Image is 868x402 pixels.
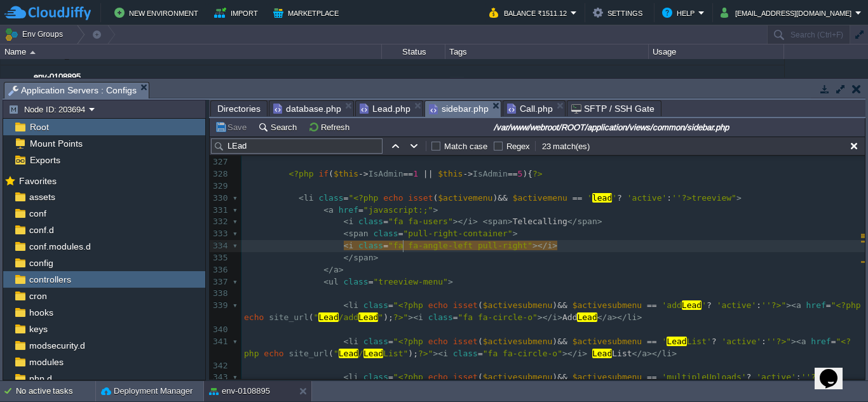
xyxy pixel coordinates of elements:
[353,193,378,203] span: <?php
[771,300,782,310] span: ?>
[244,312,264,322] span: echo
[612,349,632,358] span: List
[508,169,518,178] span: ==
[339,312,358,322] span: /add
[538,312,552,322] span: ></
[453,349,478,358] span: class
[264,349,283,358] span: echo
[577,312,597,322] span: Lead
[791,337,801,346] span: ><
[408,349,418,358] span: );
[210,240,230,252] div: 334
[836,337,841,346] span: "
[573,193,583,203] span: ==
[17,175,58,187] span: Favorites
[617,193,622,203] span: ?
[403,312,409,322] span: "
[573,337,642,346] span: $activesubmenu
[503,100,566,116] li: /var/www/webroot/ROOT/application/controllers/Call.php
[662,5,698,20] button: Help
[398,337,423,346] span: <?php
[398,300,423,310] span: <?php
[473,169,508,178] span: IsAdmin
[353,253,373,262] span: span
[363,300,388,310] span: class
[801,337,806,346] span: a
[557,300,567,310] span: &&
[210,192,230,204] div: 330
[369,277,374,286] span: =
[508,217,513,226] span: >
[393,312,403,322] span: ?>
[403,169,414,178] span: ==
[27,307,55,318] a: hooks
[27,208,48,219] span: conf
[483,300,553,310] span: $activesubmenu
[672,349,677,358] span: >
[209,385,270,398] button: env-0108895
[30,51,36,54] img: AMDAwAAAACH5BAEAAAAALAAAAAABAAEAAAICRAEAOw==
[358,217,383,226] span: class
[562,312,577,322] span: Add
[210,252,230,264] div: 335
[210,276,230,288] div: 337
[363,205,433,215] span: "javascript:;"
[27,373,54,384] span: php.d
[552,300,557,310] span: )
[388,372,393,382] span: =
[339,349,358,358] span: Lead
[334,169,358,178] span: $this
[269,100,354,116] li: /var/www/webroot/ROOT/application/config/database.php
[210,156,230,168] div: 327
[244,337,851,358] span: <?php
[612,312,627,322] span: ></
[721,337,761,346] span: 'active'
[1,65,11,100] img: AMDAwAAAACH5BAEAAAAALAAAAAABAAEAAAICRAEAOw==
[393,372,398,382] span: "
[398,372,423,382] span: <?php
[756,300,761,310] span: :
[453,337,478,346] span: isset
[217,101,261,116] span: Directories
[27,138,85,149] span: Mount Points
[363,349,383,358] span: Lead
[672,193,682,203] span: ''
[453,372,478,382] span: isset
[329,277,339,286] span: ul
[4,5,91,21] img: CloudJiffy
[582,349,587,358] span: >
[428,312,453,322] span: class
[369,169,403,178] span: IsAdmin
[210,264,230,276] div: 336
[607,312,612,322] span: a
[210,360,230,372] div: 342
[344,337,349,346] span: <
[393,300,398,310] span: "
[210,168,230,180] div: 328
[210,324,230,336] div: 340
[27,356,65,368] span: modules
[552,372,557,382] span: )
[210,228,230,240] div: 333
[27,154,62,166] a: Exports
[592,349,612,358] span: Lead
[344,300,349,310] span: <
[393,337,398,346] span: "
[463,169,473,178] span: ->
[776,337,787,346] span: ?>
[358,349,363,358] span: /
[210,216,230,228] div: 332
[388,241,532,250] span: "fa fa-angle-left pull-right"
[714,65,755,100] div: 8%
[667,337,686,346] span: Lead
[388,217,453,226] span: "fa fa-users"
[344,372,349,382] span: <
[348,229,368,238] span: span
[562,349,577,358] span: ></
[358,169,369,178] span: ->
[8,104,89,115] button: Node ID: 203694
[766,337,776,346] span: ''
[210,336,230,348] div: 341
[478,337,483,346] span: (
